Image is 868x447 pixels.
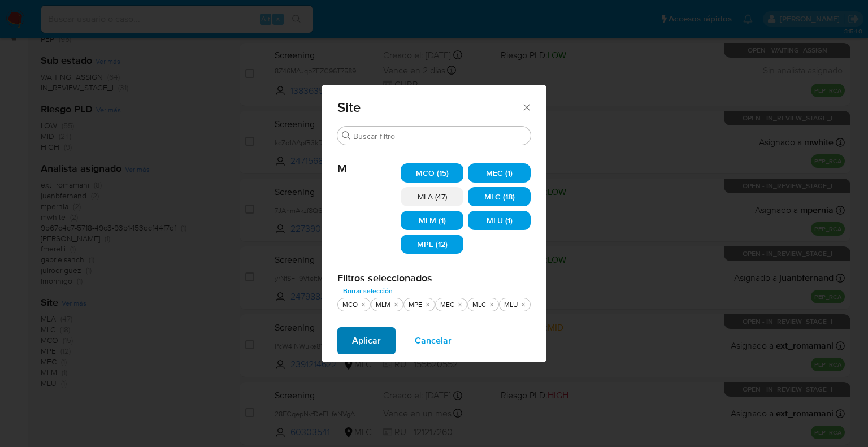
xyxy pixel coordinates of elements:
span: MPE (12) [417,238,448,250]
button: quitar MPE [423,300,432,309]
button: Cancelar [400,327,466,354]
div: MPE (12) [401,235,463,254]
button: Cerrar [521,102,531,112]
span: Site [337,101,521,114]
div: MCO [340,300,360,310]
div: MLC (18) [468,187,531,206]
span: MLC (18) [484,191,515,202]
div: MLA (47) [401,187,463,206]
span: MEC (1) [486,167,513,179]
button: quitar MCO [359,300,368,309]
div: MCO (15) [401,163,463,183]
div: MLM (1) [401,211,463,230]
input: Buscar filtro [353,131,526,141]
div: MLM [374,300,393,310]
button: Borrar selección [337,284,398,298]
div: MLU [502,300,520,310]
button: quitar MLU [519,300,528,309]
span: Cancelar [415,328,452,353]
button: quitar MEC [455,300,465,309]
span: Borrar selección [343,285,393,297]
div: MEC [438,300,457,310]
button: quitar MLC [487,300,496,309]
h2: Filtros seleccionados [337,272,531,284]
span: M [337,145,401,176]
div: MEC (1) [468,163,531,183]
button: Buscar [342,131,351,140]
button: Aplicar [337,327,396,354]
span: Aplicar [352,328,381,353]
div: MPE [406,300,424,310]
span: MLM (1) [419,215,446,226]
span: MLU (1) [487,215,513,226]
div: MLC [470,300,488,310]
span: MCO (15) [416,167,449,179]
div: MLU (1) [468,211,531,230]
span: MLA (47) [418,191,447,202]
button: quitar MLM [392,300,401,309]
